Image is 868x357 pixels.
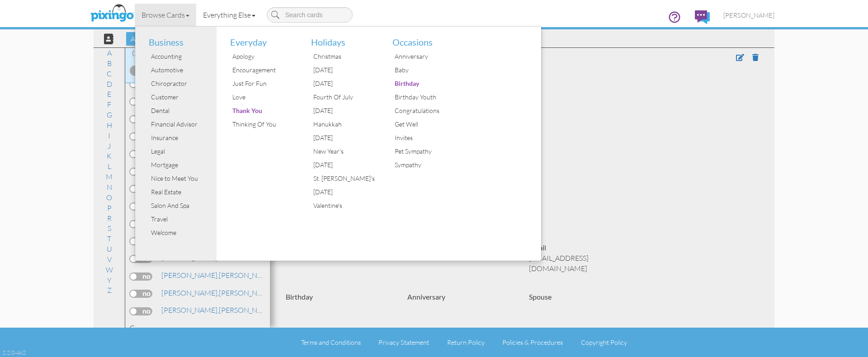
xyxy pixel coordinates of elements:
span: [PERSON_NAME], [161,271,219,280]
a: U [102,244,117,254]
div: Travel [149,212,217,226]
a: S [103,223,116,234]
a: V [103,254,116,265]
a: Christmas [304,50,379,63]
div: Christmas [311,50,379,63]
a: Sympathy [386,158,460,172]
a: Love [223,90,298,104]
div: Pet Sympathy [392,145,460,158]
li: Business [142,27,217,50]
a: Browse Cards [135,4,196,26]
div: Apology [230,50,298,63]
div: Customer [149,90,217,104]
a: Hanukkah [304,117,379,131]
a: Get Well [386,117,460,131]
a: Terms and Conditions [301,338,361,346]
div: [DATE] [311,104,379,117]
div: Legal [149,145,217,158]
div: Automotive [149,63,217,77]
div: New Year's [311,145,379,158]
a: [PERSON_NAME] [160,305,276,315]
a: [DATE] [304,63,379,77]
a: F [103,99,116,110]
a: Invites [386,131,460,145]
span: [PERSON_NAME] [723,11,774,19]
div: Love [230,90,298,104]
a: Chiropractor [142,77,217,90]
div: Real Estate [149,185,217,199]
div: 2.2.0-462 [2,348,26,357]
a: [PERSON_NAME] [160,287,276,298]
a: J [103,141,115,151]
div: Birthday [392,77,460,90]
div: Nice to Meet You [149,172,217,185]
a: [DATE] [304,185,379,199]
a: Policies & Procedures [502,338,563,346]
span: All Contacts [126,32,173,46]
a: Apology [223,50,298,63]
a: A [103,47,116,58]
a: O [102,192,117,203]
a: M [101,171,117,182]
a: Copyright Policy [581,338,627,346]
a: Dental [142,104,217,117]
img: pixingo logo [88,2,136,25]
div: Chiropractor [149,77,217,90]
div: (285) From [125,48,270,58]
span: [PERSON_NAME], [161,288,219,297]
div: C [130,323,265,336]
a: Thank You [223,104,298,117]
a: L [103,161,116,172]
a: P [103,202,116,213]
a: T [103,233,116,244]
div: [DATE] [311,185,379,199]
a: Nice to Meet You [142,172,217,185]
div: [DATE] [311,158,379,172]
div: Welcome [149,226,217,240]
a: Valentine's [304,199,379,212]
div: St. [PERSON_NAME]'s [311,172,379,185]
a: [PERSON_NAME] [717,4,781,27]
a: Baby [386,63,460,77]
a: Congratulations [386,104,460,117]
div: Sympathy [392,158,460,172]
div: Accounting [149,50,217,63]
a: H [102,120,117,131]
div: [DATE] [311,77,379,90]
a: Financial Advisor [142,117,217,131]
strong: Birthday [286,292,313,301]
div: Dental [149,104,217,117]
a: [DATE] [304,77,379,90]
div: Fourth Of July [311,90,379,104]
li: Holidays [304,27,379,50]
a: W [101,264,118,275]
a: Accounting [142,50,217,63]
a: [PERSON_NAME] [PERSON_NAME] [160,270,333,281]
a: E [103,89,116,99]
strong: Anniversary [407,292,445,301]
div: Hanukkah [311,117,379,131]
a: R [103,213,116,224]
div: Salon And Spa [149,199,217,212]
div: [DATE] [311,63,379,77]
a: Travel [142,212,217,226]
a: Y [103,275,116,286]
a: Customer [142,90,217,104]
div: Congratulations [392,104,460,117]
h4: Dates [286,327,759,336]
a: B [103,58,116,69]
a: Anniversary [386,50,460,63]
a: [DATE] [304,158,379,172]
p: [EMAIL_ADDRESS][DOMAIN_NAME] [529,253,637,274]
img: comments.svg [695,10,710,24]
div: Encouragement [230,63,298,77]
div: Mortgage [149,158,217,172]
a: Thinking Of You [223,117,298,131]
a: D [102,79,117,89]
li: Everyday [223,27,298,50]
a: Automotive [142,63,217,77]
div: Financial Advisor [149,117,217,131]
a: Return Policy [447,338,485,346]
a: [DATE] [304,131,379,145]
div: Anniversary [392,50,460,63]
